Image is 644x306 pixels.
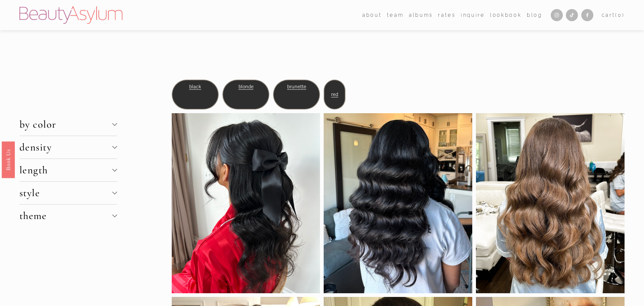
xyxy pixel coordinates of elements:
span: team [387,11,404,19]
a: Rates [438,10,455,20]
button: theme [19,205,117,227]
span: density [19,141,113,154]
span: 0 [618,12,622,18]
span: by color [19,118,113,131]
a: brunette [287,84,306,90]
a: folder dropdown [362,10,382,20]
a: Lookbook [490,10,522,20]
button: density [19,136,117,159]
a: 0 items in cart [602,11,625,19]
button: style [19,182,117,204]
a: black [189,84,201,90]
a: albums [409,10,433,20]
img: Beauty Asylum | Bridal Hair &amp; Makeup Charlotte &amp; Atlanta [19,6,122,24]
a: folder dropdown [387,10,404,20]
span: about [362,11,382,19]
button: by color [19,113,117,136]
a: Blog [527,10,542,20]
a: TikTok [566,9,578,21]
button: length [19,159,117,181]
a: Facebook [581,9,593,21]
span: ( ) [615,12,625,18]
span: length [19,164,113,176]
a: red [331,91,338,97]
a: Inquire [461,10,485,20]
a: Instagram [551,9,563,21]
span: style [19,187,113,199]
a: Book Us [2,141,15,178]
a: blonde [238,84,254,90]
span: theme [19,210,113,222]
